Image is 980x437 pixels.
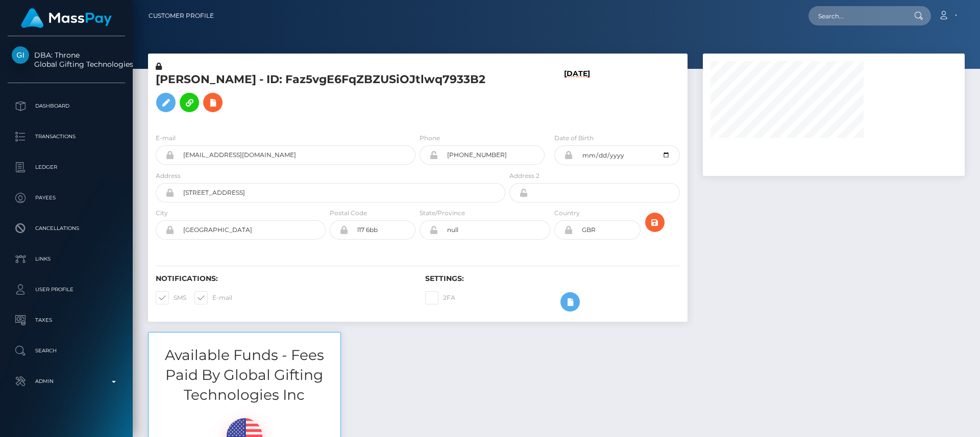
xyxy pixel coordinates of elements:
[12,221,121,236] p: Cancellations
[156,291,186,304] label: SMS
[12,343,121,358] p: Search
[8,124,125,149] a: Transactions
[509,171,540,181] label: Address 2
[425,291,455,304] label: 2FA
[149,345,340,405] h3: Available Funds - Fees Paid By Global Gifting Technologies Inc
[8,307,125,333] a: Taxes
[8,338,125,364] a: Search
[156,171,181,181] label: Address
[8,93,125,119] a: Dashboard
[12,282,121,297] p: User Profile
[420,134,440,143] label: Phone
[8,216,125,241] a: Cancellations
[808,6,904,25] input: Search...
[156,209,168,218] label: City
[12,251,121,267] p: Links
[21,8,112,28] img: MassPay Logo
[554,134,594,143] label: Date of Birth
[194,291,232,304] label: E-mail
[330,209,367,218] label: Postal Code
[12,46,29,64] img: Global Gifting Technologies Inc
[12,313,121,328] p: Taxes
[12,129,121,144] p: Transactions
[156,274,410,283] h6: Notifications:
[12,374,121,389] p: Admin
[12,98,121,114] p: Dashboard
[8,185,125,211] a: Payees
[8,246,125,272] a: Links
[156,72,500,117] h5: [PERSON_NAME] - ID: Faz5vgE6FqZBZUSiOJtlwq7933B2
[425,274,679,283] h6: Settings:
[12,190,121,205] p: Payees
[8,369,125,394] a: Admin
[564,69,590,121] h6: [DATE]
[149,5,214,27] a: Customer Profile
[8,277,125,302] a: User Profile
[554,209,580,218] label: Country
[156,134,176,143] label: E-mail
[8,155,125,180] a: Ledger
[420,209,465,218] label: State/Province
[12,160,121,175] p: Ledger
[8,50,125,69] span: DBA: Throne Global Gifting Technologies Inc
